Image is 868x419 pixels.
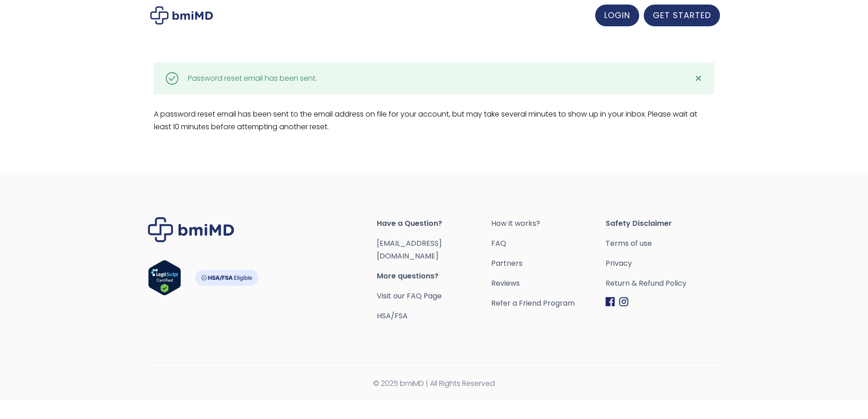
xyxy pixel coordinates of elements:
[644,5,720,26] a: GET STARTED
[148,217,234,242] img: Brand Logo
[377,217,491,230] span: Have a Question?
[377,291,442,301] a: Visit our FAQ Page
[377,238,442,261] a: [EMAIL_ADDRESS][DOMAIN_NAME]
[154,108,715,133] p: A password reset email has been sent to the email address on file for your account, but may take ...
[377,270,491,283] span: More questions?
[148,260,181,300] a: Verify LegitScript Approval for www.bmimd.com
[606,277,720,290] a: Return & Refund Policy
[150,6,213,24] img: My account
[606,237,720,250] a: Terms of use
[148,260,181,296] img: Verify Approval for www.bmimd.com
[604,10,630,21] span: LOGIN
[619,297,628,307] img: Instagram
[491,217,606,230] a: How it works?
[148,377,720,390] span: © 2025 bmiMD | All Rights Reserved
[491,257,606,270] a: Partners
[195,270,258,286] img: HSA-FSA
[606,257,720,270] a: Privacy
[491,297,606,310] a: Refer a Friend Program
[689,69,707,88] a: ✕
[491,237,606,250] a: FAQ
[695,72,702,85] span: ✕
[188,72,317,85] div: Password reset email has been sent.
[595,5,639,26] a: LOGIN
[606,297,615,307] img: Facebook
[377,311,408,321] a: HSA/FSA
[491,277,606,290] a: Reviews
[653,10,711,21] span: GET STARTED
[606,217,720,230] span: Safety Disclaimer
